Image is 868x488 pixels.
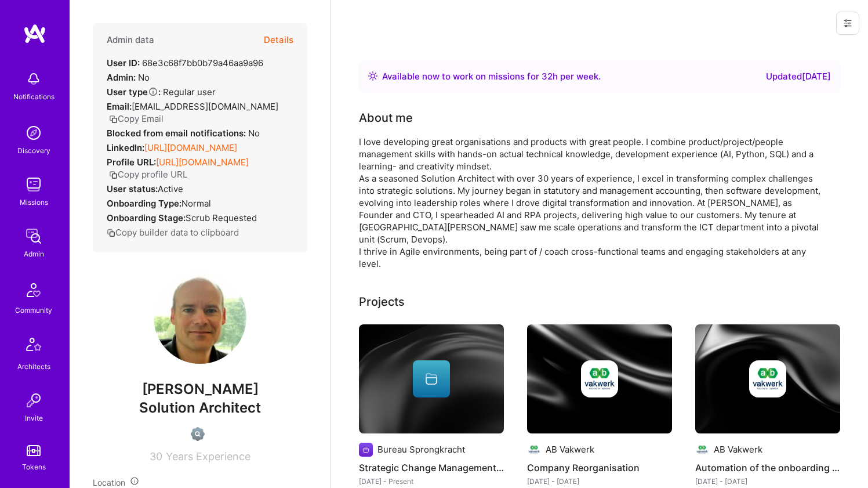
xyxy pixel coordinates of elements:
img: discovery [22,121,45,144]
img: cover [695,324,840,433]
img: Company logo [581,360,618,397]
img: tokens [27,445,41,456]
span: Years Experience [166,450,250,462]
img: logo [23,23,46,44]
strong: Admin: [107,72,136,83]
div: Missions [20,196,48,208]
img: Company logo [695,443,709,457]
img: cover [527,324,672,433]
div: [DATE] - [DATE] [527,475,672,487]
img: Not Scrubbed [191,427,205,441]
img: Availability [368,71,377,81]
span: [EMAIL_ADDRESS][DOMAIN_NAME] [132,101,278,112]
div: AB Vakwerk [546,443,594,456]
div: Regular user [107,86,216,98]
i: icon Copy [107,229,115,237]
img: bell [22,67,45,91]
div: [DATE] - Present [359,475,504,487]
span: Scrub Requested [186,212,257,223]
h4: Automation of the onboarding of [DEMOGRAPHIC_DATA] workers [695,460,840,475]
button: Details [264,23,293,57]
strong: Blocked from email notifications: [107,128,248,139]
button: Copy builder data to clipboard [107,226,239,238]
div: Notifications [13,91,55,103]
span: Solution Architect [139,399,261,416]
div: Updated [DATE] [766,70,831,84]
div: Community [15,304,52,316]
a: [URL][DOMAIN_NAME] [144,142,237,153]
div: 68e3c68f7bb0b79a46aa9a96 [107,57,263,69]
i: icon Copy [109,115,118,124]
h4: Strategic Change Management Initiatives [359,460,504,475]
h4: Admin data [107,35,154,45]
div: Discovery [17,144,50,157]
div: Tokens [22,461,46,473]
h4: Company Reorganisation [527,460,672,475]
img: cover [359,324,504,433]
strong: Email: [107,101,132,112]
div: Bureau Sprongkracht [377,443,465,456]
span: 32 [542,71,553,82]
div: AB Vakwerk [714,443,762,456]
button: Copy profile URL [109,168,187,180]
img: User Avatar [154,271,246,364]
div: No [107,127,260,139]
div: I love developing great organisations and products with great people. I combine product/project/p... [359,136,823,270]
div: Admin [24,248,44,260]
i: icon Copy [109,171,118,179]
img: Community [20,276,48,304]
div: About me [359,109,413,126]
span: normal [181,198,211,209]
strong: LinkedIn: [107,142,144,153]
div: Available now to work on missions for h per week . [382,70,601,84]
strong: Onboarding Type: [107,198,181,209]
span: 30 [150,450,162,462]
span: Active [158,183,183,194]
strong: User status: [107,183,158,194]
strong: User type : [107,86,161,97]
img: Company logo [749,360,786,397]
div: Invite [25,412,43,424]
div: Projects [359,293,405,310]
a: [URL][DOMAIN_NAME] [156,157,249,168]
strong: Onboarding Stage: [107,212,186,223]
img: Architects [20,332,48,360]
img: admin teamwork [22,225,45,248]
div: Architects [17,360,50,373]
i: Help [148,86,158,97]
strong: User ID: [107,57,140,68]
img: Invite [22,389,45,412]
img: Company logo [527,443,541,457]
strong: Profile URL: [107,157,156,168]
span: [PERSON_NAME] [93,381,307,398]
img: Company logo [359,443,373,457]
div: [DATE] - [DATE] [695,475,840,487]
div: No [107,71,150,84]
img: teamwork [22,173,45,196]
button: Copy Email [109,113,164,125]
